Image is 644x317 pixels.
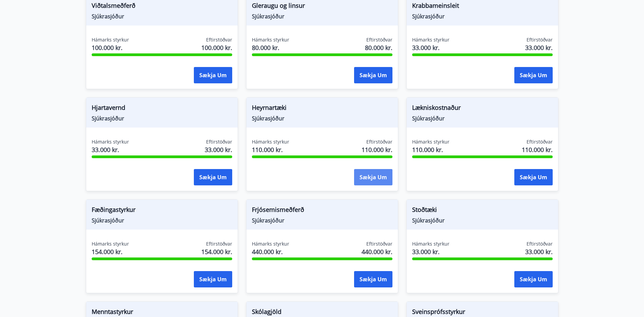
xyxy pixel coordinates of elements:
span: Fæðingastyrkur [92,205,232,217]
span: Viðtalsmeðferð [92,1,232,13]
span: Sjúkrasjóður [252,115,392,122]
span: Eftirstöðvar [206,138,232,145]
span: Krabbameinsleit [412,1,553,13]
span: Lækniskostnaður [412,103,553,115]
span: Heyrnartæki [252,103,392,115]
span: Sjúkrasjóður [252,13,392,20]
span: 33.000 kr. [412,247,449,256]
span: Sjúkrasjóður [412,115,553,122]
span: Sjúkrasjóður [412,13,553,20]
span: Frjósemismeðferð [252,205,392,217]
span: 33.000 kr. [205,145,232,154]
span: Eftirstöðvar [366,36,392,43]
span: Hámarks styrkur [412,138,449,145]
button: Sækja um [194,271,232,287]
span: Hámarks styrkur [252,36,289,43]
span: 440.000 kr. [362,247,392,256]
button: Sækja um [514,67,553,83]
button: Sækja um [194,67,232,83]
span: 33.000 kr. [525,247,553,256]
span: Eftirstöðvar [366,138,392,145]
span: 154.000 kr. [92,247,129,256]
span: Sjúkrasjóður [92,115,232,122]
button: Sækja um [514,169,553,185]
span: 110.000 kr. [412,145,449,154]
span: Hámarks styrkur [92,138,129,145]
span: Stoðtæki [412,205,553,217]
span: 440.000 kr. [252,247,289,256]
span: 80.000 kr. [252,43,289,52]
span: 110.000 kr. [252,145,289,154]
span: Sjúkrasjóður [92,217,232,224]
span: 110.000 kr. [522,145,553,154]
button: Sækja um [354,169,392,185]
span: Gleraugu og linsur [252,1,392,13]
span: 100.000 kr. [201,43,232,52]
button: Sækja um [194,169,232,185]
span: 33.000 kr. [525,43,553,52]
span: 110.000 kr. [362,145,392,154]
span: Hámarks styrkur [412,36,449,43]
span: 100.000 kr. [92,43,129,52]
span: Sjúkrasjóður [252,217,392,224]
span: Eftirstöðvar [366,240,392,247]
span: Hámarks styrkur [92,36,129,43]
button: Sækja um [514,271,553,287]
span: Hámarks styrkur [412,240,449,247]
span: 154.000 kr. [201,247,232,256]
span: Sjúkrasjóður [412,217,553,224]
span: Hjartavernd [92,103,232,115]
button: Sækja um [354,67,392,83]
button: Sækja um [354,271,392,287]
span: Eftirstöðvar [206,240,232,247]
span: Eftirstöðvar [527,138,553,145]
span: Hámarks styrkur [252,240,289,247]
span: Hámarks styrkur [252,138,289,145]
span: Eftirstöðvar [206,36,232,43]
span: 33.000 kr. [412,43,449,52]
span: Sjúkrasjóður [92,13,232,20]
span: Eftirstöðvar [527,240,553,247]
span: Hámarks styrkur [92,240,129,247]
span: 80.000 kr. [365,43,392,52]
span: Eftirstöðvar [527,36,553,43]
span: 33.000 kr. [92,145,129,154]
